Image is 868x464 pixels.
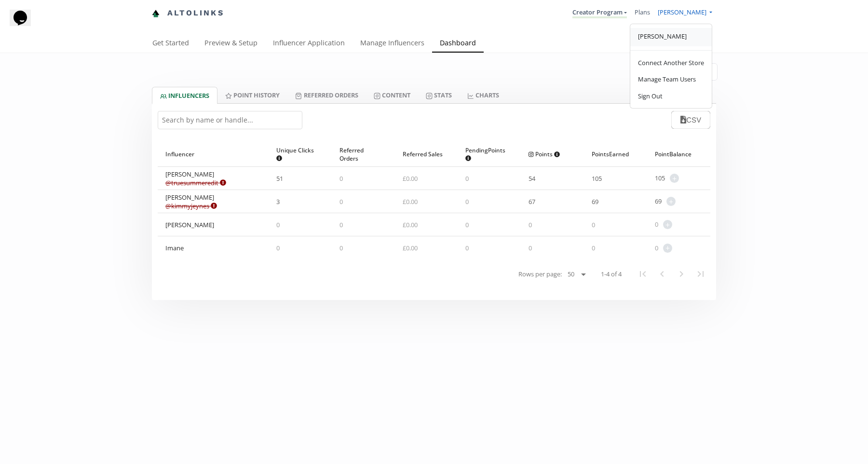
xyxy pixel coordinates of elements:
[666,197,676,206] span: +
[460,87,507,103] a: CHARTS
[652,264,672,284] button: Previous Page
[339,174,343,183] span: 0
[152,87,217,104] a: INFLUENCERS
[465,244,469,252] span: 0
[217,87,287,103] a: Point HISTORY
[655,220,658,229] span: 0
[165,178,226,187] a: @truesummeredit
[592,174,602,183] span: 105
[670,174,679,183] span: +
[592,197,598,206] span: 69
[403,244,418,252] span: £ 0.00
[287,87,366,103] a: Referred Orders
[465,146,505,163] span: Pending Points
[465,174,469,183] span: 0
[663,220,672,229] span: +
[165,193,217,210] div: [PERSON_NAME]
[339,220,343,229] span: 0
[529,150,560,158] span: Points
[630,88,712,104] a: Sign Out
[418,87,460,103] a: Stats
[658,8,712,19] a: [PERSON_NAME]
[10,10,41,39] iframe: chat widget
[630,24,712,109] div: [PERSON_NAME]
[432,34,484,54] a: Dashboard
[630,28,712,47] a: [PERSON_NAME]
[197,34,265,54] a: Preview & Setup
[165,220,214,229] div: [PERSON_NAME]
[339,142,387,166] div: Referred Orders
[276,174,283,183] span: 51
[366,87,418,103] a: Content
[165,170,226,187] div: [PERSON_NAME]
[158,111,302,129] input: Search by name or handle...
[672,264,691,284] button: Next Page
[633,264,652,284] button: First Page
[529,174,535,183] span: 54
[403,197,418,206] span: £ 0.00
[465,220,469,229] span: 0
[655,142,703,166] div: Point Balance
[152,5,224,21] a: Altolinks
[165,142,261,166] div: Influencer
[529,220,532,229] span: 0
[630,55,712,71] a: Connect Another Store
[165,244,184,252] div: Imane
[529,244,532,252] span: 0
[339,197,343,206] span: 0
[564,269,589,280] select: Rows per page:
[276,197,280,206] span: 3
[403,220,418,229] span: £ 0.00
[655,244,658,253] span: 0
[572,8,627,18] a: Creator Program
[165,202,217,210] a: @kimmyjeynes
[635,8,650,16] a: Plans
[339,244,343,252] span: 0
[630,71,712,87] a: Manage Team Users
[655,197,662,206] span: 69
[529,197,535,206] span: 67
[353,34,432,54] a: Manage Influencers
[671,111,710,129] button: CSV
[518,270,562,279] span: Rows per page:
[276,146,316,163] span: Unique Clicks
[403,174,418,183] span: £ 0.00
[655,174,665,183] span: 105
[592,244,595,252] span: 0
[592,220,595,229] span: 0
[152,10,160,17] img: favicon-32x32.png
[276,220,280,229] span: 0
[638,32,687,41] span: [PERSON_NAME]
[276,244,280,252] span: 0
[465,197,469,206] span: 0
[403,142,450,166] div: Referred Sales
[145,34,197,54] a: Get Started
[592,142,639,166] div: Points Earned
[691,264,710,284] button: Last Page
[601,270,622,279] span: 1-4 of 4
[658,8,706,16] span: [PERSON_NAME]
[663,244,672,253] span: +
[265,34,353,54] a: Influencer Application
